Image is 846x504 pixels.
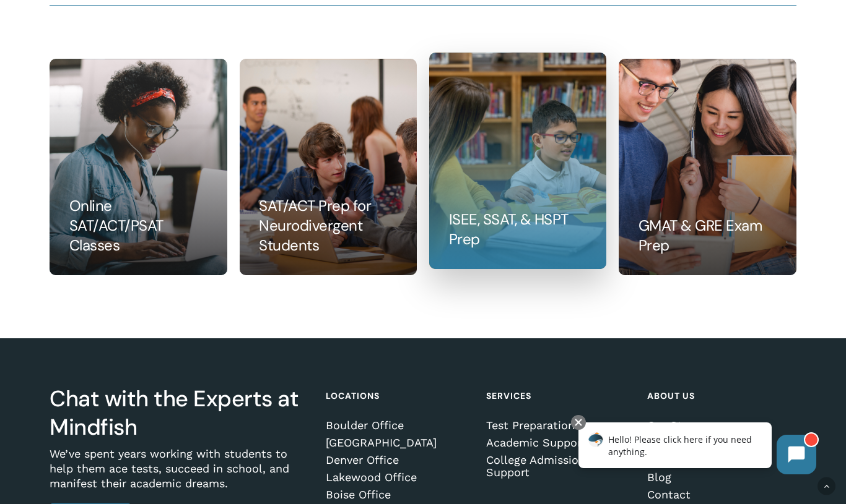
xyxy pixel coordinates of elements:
[326,385,471,407] h4: Locations
[326,454,471,466] a: Denver Office
[326,471,471,484] a: Lakewood Office
[326,437,471,449] a: [GEOGRAPHIC_DATA]
[486,419,632,432] a: Test Preparation
[326,419,471,432] a: Boulder Office
[50,385,311,442] h3: Chat with the Experts at Mindfish
[647,489,793,501] a: Contact
[486,454,632,479] a: College Admissions Support
[486,437,632,449] a: Academic Support
[326,489,471,501] a: Boise Office
[50,446,311,503] p: We’ve spent years working with students to help them ace tests, succeed in school, and manifest t...
[647,385,793,407] h4: About Us
[565,412,829,487] iframe: Chatbot
[486,385,632,407] h4: Services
